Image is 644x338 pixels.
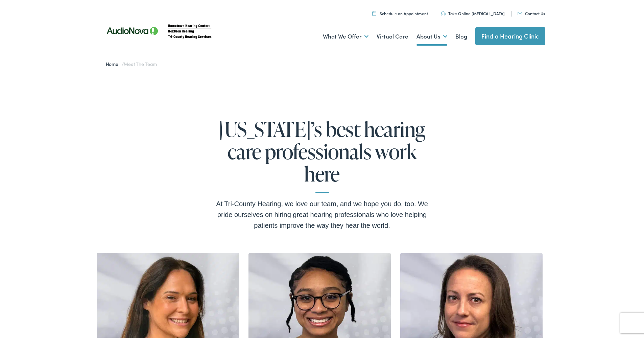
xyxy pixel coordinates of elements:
[518,10,545,16] a: Contact Us
[323,24,368,49] a: What We Offer
[372,10,428,16] a: Schedule an Appointment
[441,10,505,16] a: Take Online [MEDICAL_DATA]
[441,11,446,16] img: utility icon
[372,11,376,16] img: utility icon
[455,24,467,49] a: Blog
[106,61,122,67] a: Home
[214,118,430,193] h1: [US_STATE]’s best hearing care professionals work here
[106,61,157,67] span: /
[214,198,430,231] div: At Tri-County Hearing, we love our team, and we hope you do, too. We pride ourselves on hiring gr...
[416,24,447,49] a: About Us
[377,24,408,49] a: Virtual Care
[518,12,522,15] img: utility icon
[124,61,157,67] span: Meet the Team
[475,27,545,45] a: Find a Hearing Clinic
